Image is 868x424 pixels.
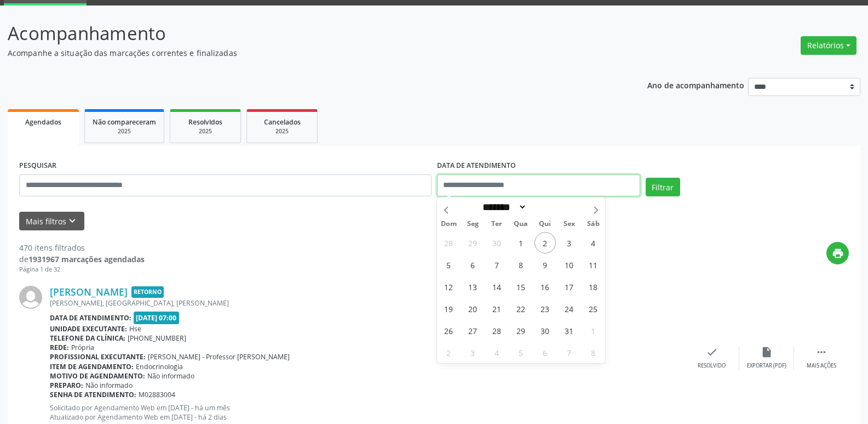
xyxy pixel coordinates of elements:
[698,362,726,370] div: Resolvido
[559,276,580,297] span: Outubro 17, 2025
[581,221,605,228] span: Sáb
[66,215,78,227] i: keyboard_arrow_down
[832,247,844,259] i: print
[437,221,461,228] span: Dom
[485,221,509,228] span: Ter
[486,298,508,319] span: Outubro 21, 2025
[486,276,508,297] span: Outubro 14, 2025
[134,312,180,324] span: [DATE] 07:00
[826,242,849,264] button: print
[801,36,856,55] button: Relatórios
[25,117,61,127] span: Agendados
[136,362,183,371] span: Endocrinologia
[188,117,222,127] span: Resolvidos
[559,342,580,363] span: Novembro 7, 2025
[646,178,680,196] button: Filtrar
[559,232,580,253] span: Outubro 3, 2025
[527,201,563,213] input: Year
[583,232,604,253] span: Outubro 4, 2025
[534,232,556,253] span: Outubro 2, 2025
[50,313,131,323] b: Data de atendimento:
[438,276,459,297] span: Outubro 12, 2025
[583,342,604,363] span: Novembro 8, 2025
[19,253,145,265] div: de
[486,232,508,253] span: Setembro 30, 2025
[462,276,484,297] span: Outubro 13, 2025
[19,286,42,309] img: img
[534,298,556,319] span: Outubro 23, 2025
[462,254,484,275] span: Outubro 6, 2025
[647,78,744,92] p: Ano de acompanhamento
[706,346,718,358] i: check
[93,127,156,135] div: 2025
[71,343,94,352] span: Própria
[534,254,556,275] span: Outubro 9, 2025
[50,362,134,371] b: Item de agendamento:
[148,352,290,361] span: [PERSON_NAME] - Professor [PERSON_NAME]
[128,333,186,343] span: [PHONE_NUMBER]
[534,320,556,341] span: Outubro 30, 2025
[559,254,580,275] span: Outubro 10, 2025
[510,232,532,253] span: Outubro 1, 2025
[85,381,133,390] span: Não informado
[438,342,459,363] span: Novembro 2, 2025
[510,320,532,341] span: Outubro 29, 2025
[534,342,556,363] span: Novembro 6, 2025
[438,298,459,319] span: Outubro 19, 2025
[438,320,459,341] span: Outubro 26, 2025
[19,157,56,174] label: PESQUISAR
[510,342,532,363] span: Novembro 5, 2025
[462,320,484,341] span: Outubro 27, 2025
[19,265,145,274] div: Página 1 de 32
[93,117,156,127] span: Não compareceram
[8,20,605,47] p: Acompanhamento
[510,254,532,275] span: Outubro 8, 2025
[50,352,146,361] b: Profissional executante:
[264,117,301,127] span: Cancelados
[583,254,604,275] span: Outubro 11, 2025
[462,232,484,253] span: Setembro 29, 2025
[510,298,532,319] span: Outubro 22, 2025
[559,320,580,341] span: Outubro 31, 2025
[807,362,836,370] div: Mais ações
[583,276,604,297] span: Outubro 18, 2025
[583,298,604,319] span: Outubro 25, 2025
[486,254,508,275] span: Outubro 7, 2025
[761,346,773,358] i: insert_drive_file
[509,221,533,228] span: Qua
[557,221,581,228] span: Sex
[510,276,532,297] span: Outubro 15, 2025
[50,324,127,333] b: Unidade executante:
[139,390,175,399] span: M02883004
[50,343,69,352] b: Rede:
[50,333,125,343] b: Telefone da clínica:
[131,286,164,298] span: Retorno
[815,346,827,358] i: 
[178,127,233,135] div: 2025
[533,221,557,228] span: Qui
[28,254,145,264] strong: 1931967 marcações agendadas
[461,221,485,228] span: Seg
[486,342,508,363] span: Novembro 4, 2025
[437,157,516,174] label: DATA DE ATENDIMENTO
[462,342,484,363] span: Novembro 3, 2025
[462,298,484,319] span: Outubro 20, 2025
[534,276,556,297] span: Outubro 16, 2025
[559,298,580,319] span: Outubro 24, 2025
[255,127,309,135] div: 2025
[19,212,84,231] button: Mais filtroskeyboard_arrow_down
[747,362,786,370] div: Exportar (PDF)
[583,320,604,341] span: Novembro 1, 2025
[50,371,145,381] b: Motivo de agendamento:
[50,390,136,399] b: Senha de atendimento:
[438,254,459,275] span: Outubro 5, 2025
[50,286,128,298] a: [PERSON_NAME]
[50,403,685,422] p: Solicitado por Agendamento Web em [DATE] - há um mês Atualizado por Agendamento Web em [DATE] - h...
[19,242,145,253] div: 470 itens filtrados
[438,232,459,253] span: Setembro 28, 2025
[147,371,194,381] span: Não informado
[129,324,141,333] span: Hse
[8,47,605,59] p: Acompanhe a situação das marcações correntes e finalizadas
[479,201,527,213] select: Month
[50,298,685,308] div: [PERSON_NAME], [GEOGRAPHIC_DATA], [PERSON_NAME]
